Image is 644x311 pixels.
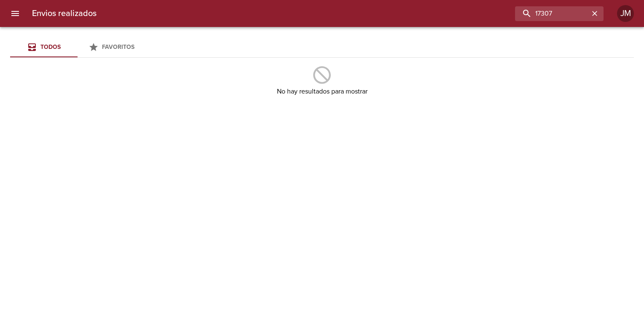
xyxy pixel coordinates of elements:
[32,7,97,20] h6: Envios realizados
[515,6,589,21] input: buscar
[617,5,634,22] div: Abrir información de usuario
[5,3,25,24] button: menu
[277,86,368,97] h6: No hay resultados para mostrar
[102,43,134,51] span: Favoritos
[617,5,634,22] div: JM
[40,43,61,51] span: Todos
[10,37,145,57] div: Tabs Envios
